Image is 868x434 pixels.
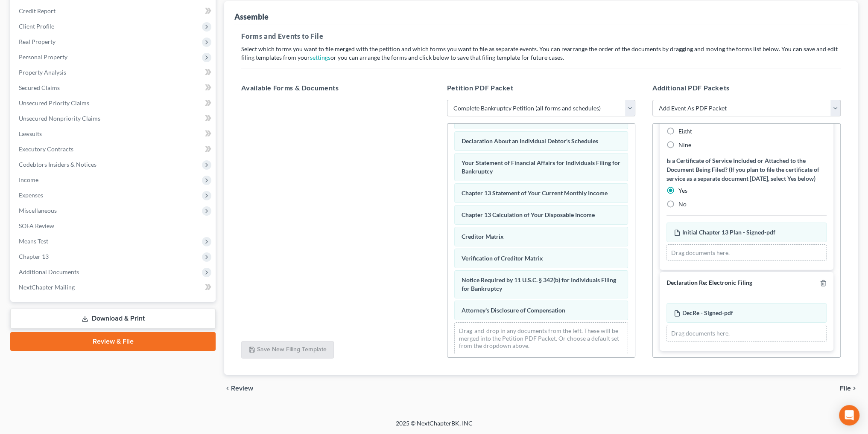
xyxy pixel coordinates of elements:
[12,218,216,234] a: SOFA Review
[682,309,733,316] span: DecRe - Signed-pdf
[462,159,620,175] span: Your Statement of Financial Affairs for Individuals Filing for Bankruptcy
[19,23,54,30] span: Client Profile
[840,385,851,392] span: File
[19,7,56,14] span: Credit Report
[241,83,430,93] h5: Available Forms & Documents
[839,405,859,425] div: Open Intercom Messenger
[462,307,565,314] span: Attorney's Disclosure of Compensation
[12,142,216,157] a: Executory Contracts
[19,253,49,260] span: Chapter 13
[678,141,691,148] span: Nine
[241,31,841,41] h5: Forms and Events to File
[224,385,262,392] button: chevron_left Review
[12,80,216,95] a: Secured Claims
[666,279,752,286] span: Declaration Re: Electronic Filing
[19,237,48,245] span: Means Test
[447,84,514,92] span: Petition PDF Packet
[19,130,42,137] span: Lawsuits
[12,3,216,19] a: Credit Report
[12,126,216,142] a: Lawsuits
[652,83,841,93] h5: Additional PDF Packets
[19,69,66,76] span: Property Analysis
[10,332,216,351] a: Review & File
[462,189,608,197] span: Chapter 13 Statement of Your Current Monthly Income
[310,54,330,61] a: settings
[19,115,100,122] span: Unsecured Nonpriority Claims
[234,12,269,22] div: Assemble
[12,280,216,295] a: NextChapter Mailing
[19,268,79,275] span: Additional Documents
[462,233,504,240] span: Creditor Matrix
[666,156,827,183] label: Is a Certificate of Service Included or Attached to the Document Being Filed? (If you plan to fil...
[462,137,598,145] span: Declaration About an Individual Debtor's Schedules
[454,322,628,354] div: Drag-and-drop in any documents from the left. These will be merged into the Petition PDF Packet. ...
[241,341,334,359] button: Save New Filing Template
[19,161,96,168] span: Codebtors Insiders & Notices
[682,229,775,236] span: Initial Chapter 13 Plan - Signed-pdf
[666,325,827,342] div: Drag documents here.
[231,385,253,392] span: Review
[19,176,38,183] span: Income
[19,38,56,45] span: Real Property
[19,222,54,229] span: SOFA Review
[678,187,687,194] span: Yes
[19,145,73,153] span: Executory Contracts
[462,255,543,262] span: Verification of Creditor Matrix
[19,207,57,214] span: Miscellaneous
[19,191,43,199] span: Expenses
[678,200,687,208] span: No
[19,284,75,291] span: NextChapter Mailing
[19,99,89,107] span: Unsecured Priority Claims
[12,111,216,126] a: Unsecured Nonpriority Claims
[12,65,216,80] a: Property Analysis
[666,244,827,261] div: Drag documents here.
[224,385,231,392] i: chevron_left
[851,385,858,392] i: chevron_right
[10,309,216,329] a: Download & Print
[462,211,595,218] span: Chapter 13 Calculation of Your Disposable Income
[19,53,67,61] span: Personal Property
[12,95,216,111] a: Unsecured Priority Claims
[678,127,692,135] span: Eight
[19,84,60,91] span: Secured Claims
[241,45,841,62] p: Select which forms you want to file merged with the petition and which forms you want to file as ...
[462,276,616,292] span: Notice Required by 11 U.S.C. § 342(b) for Individuals Filing for Bankruptcy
